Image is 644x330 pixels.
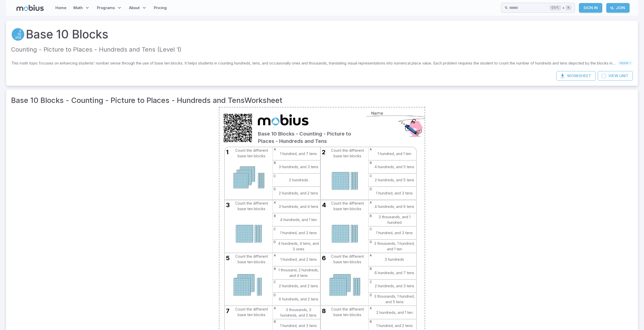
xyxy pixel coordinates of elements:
[331,254,364,265] td: Count the different base ten blocks
[226,306,230,315] span: 7
[279,190,318,196] td: 2 hundreds, and 2 tens
[375,177,414,183] td: 2 hundreds, and 5 tens
[385,257,404,262] td: 3 hundreds
[129,5,140,11] span: About
[369,200,373,205] span: a
[331,148,364,159] td: Count the different base ten blocks
[273,306,277,311] span: a
[226,148,228,157] span: 1
[369,280,373,284] span: c
[369,174,373,178] span: c
[226,254,230,262] span: 5
[257,110,363,145] div: Base 10 Blocks - Counting - Picture to Places - Hundreds and Tens
[373,214,416,225] td: 3 thousands, and 1 hundred
[54,2,68,14] a: Home
[619,73,628,79] span: Unit
[378,151,411,157] td: 1 hundred, and 1 ten
[280,151,317,157] td: 1 hundred, and 7 tens
[373,294,416,305] td: 3 thousands, 1 hundred, and 5 tens
[369,293,373,297] span: d
[277,267,320,278] td: 1 thousand, 2 hundreds, and 4 tens
[369,161,373,165] span: b
[11,28,25,41] a: Place Value
[279,204,318,209] td: 3 hundreds, and 4 tens
[369,306,373,311] span: a
[550,5,571,11] div: +
[566,5,571,10] kbd: k
[331,306,364,318] td: Count the different base ten blocks
[280,257,317,262] td: 1 hundred, and 2 tens
[369,267,373,271] span: b
[225,211,273,253] img: An svg image showing a math problem
[322,201,326,209] span: 4
[273,161,277,165] span: b
[225,263,273,305] img: An svg image showing a math problem
[279,164,318,170] td: 3 hundreds, and 3 tens
[369,253,373,258] span: a
[26,26,108,43] a: Base 10 Blocks
[11,95,633,106] h3: Base 10 Blocks - Counting - Picture to Places - Hundreds and Tens Worksheet
[375,283,414,289] td: 2 hundreds, and 3 tens
[376,310,413,315] td: 2 hundreds, and 1 ten
[277,307,320,318] td: 3 thousands, 3 hundreds, and 2 tens
[369,147,373,152] span: a
[322,306,326,315] span: 8
[277,241,320,252] td: 4 hundreds, 4 tens, and 3 ones
[373,241,416,252] td: 3 thousands, 1 hundred, and 1 ten
[273,240,277,244] span: d
[235,306,268,318] td: Count the different base ten blocks
[322,254,326,262] span: 6
[608,73,618,79] span: View
[273,319,277,324] span: b
[369,213,373,218] span: b
[550,5,561,10] kbd: Ctrl
[273,267,277,271] span: b
[598,71,633,81] a: ViewUnit
[273,280,277,284] span: c
[273,147,277,152] span: a
[606,3,630,13] a: Join
[273,200,277,205] span: a
[280,217,317,223] td: 4 hundreds, and 1 ten
[279,296,318,302] td: 6 hundreds, and 2 tens
[11,45,633,54] p: Counting - Picture to Places - Hundreds and Tens (Level 1)
[376,323,413,328] td: 1 hundred, and 2 tens
[235,148,268,159] td: Count the different base ten blocks
[279,283,318,289] td: 2 hundreds, and 2 tens
[225,158,273,200] img: An svg image showing a math problem
[11,60,618,66] p: This math topic focuses on enhancing students' number sense through the use of base ten blocks. I...
[369,187,373,191] span: d
[280,323,317,328] td: 1 hundred, and 3 tens
[273,227,277,231] span: c
[321,158,368,200] img: An svg image showing a math problem
[375,270,414,276] td: 6 hundreds, and 7 tens
[376,190,413,196] td: 1 hundred, and 3 tens
[258,112,308,128] img: Mobius Math Academy logo
[375,204,414,209] td: 4 hundreds, and 6 tens
[331,201,364,212] td: Count the different base ten blocks
[273,293,277,297] span: d
[235,254,268,265] td: Count the different base ten blocks
[289,177,308,183] td: 2 hundreds
[376,230,413,236] td: 1 hundred, and 3 tens
[97,5,115,11] span: Programs
[235,201,268,212] td: Count the different base ten blocks
[273,213,277,218] span: b
[579,3,602,13] a: Sign In
[321,211,368,253] img: An svg image showing a math problem
[556,71,596,81] button: Worksheet
[322,148,326,157] span: 2
[365,112,429,137] img: NameHexagon.png
[369,319,373,324] span: b
[152,2,168,14] a: Pricing
[73,5,83,11] span: Math
[273,174,277,178] span: c
[280,230,317,236] td: 1 hundred, and 3 tens
[369,240,373,244] span: d
[321,263,368,305] img: An svg image showing a math problem
[273,187,277,191] span: d
[369,227,373,231] span: c
[273,253,277,258] span: a
[375,164,414,170] td: 4 hundreds, and 5 tens
[226,201,230,209] span: 3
